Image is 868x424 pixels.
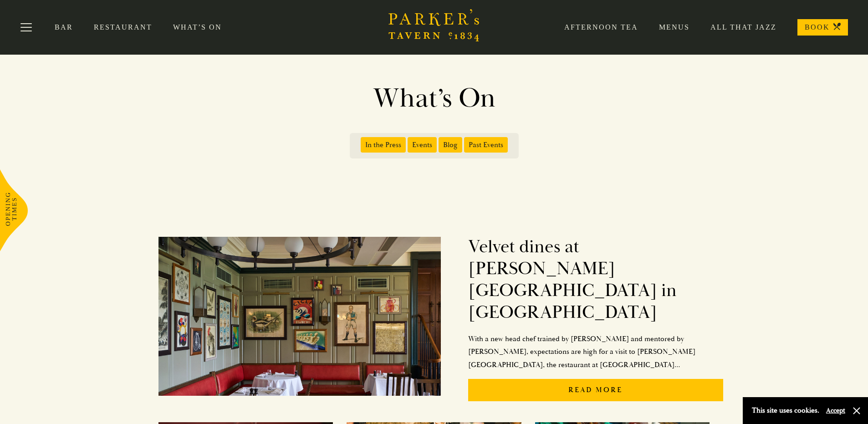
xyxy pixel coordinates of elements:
[752,404,819,417] p: This site uses cookies.
[468,236,723,323] h2: Velvet dines at [PERSON_NAME][GEOGRAPHIC_DATA] in [GEOGRAPHIC_DATA]
[174,82,694,115] h1: What’s On
[826,406,845,415] button: Accept
[439,137,462,153] span: Blog
[361,137,406,153] span: In the Press
[852,406,861,415] button: Close and accept
[468,332,723,372] p: With a new head chef trained by [PERSON_NAME] and mentored by [PERSON_NAME], expectations are hig...
[468,379,723,401] p: Read More
[408,137,437,153] span: Events
[158,227,723,409] a: Velvet dines at [PERSON_NAME][GEOGRAPHIC_DATA] in [GEOGRAPHIC_DATA]With a new head chef trained b...
[464,137,508,153] span: Past Events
